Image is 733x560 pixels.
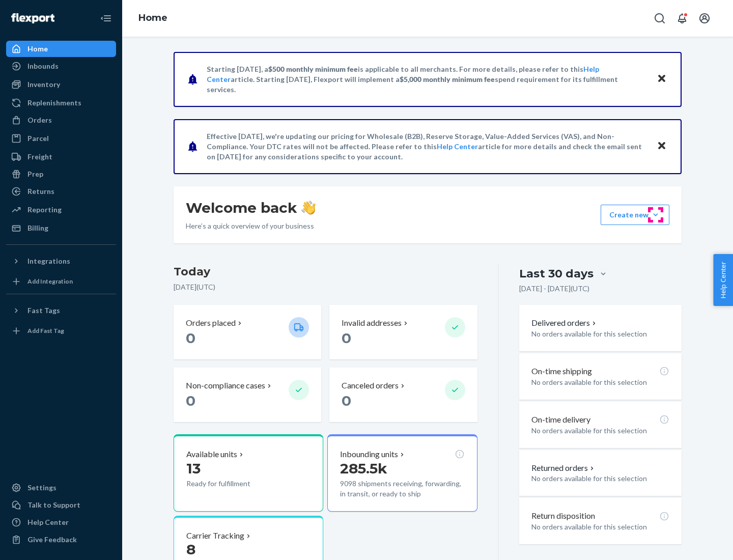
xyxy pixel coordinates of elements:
[342,329,351,347] span: 0
[6,166,116,182] a: Prep
[329,368,477,422] button: Canceled orders 0
[6,302,116,319] button: Fast Tags
[531,473,669,484] p: No orders available for this selection
[531,510,595,522] p: Return disposition
[174,368,321,422] button: Non-compliance cases 0
[186,380,265,391] p: Non-compliance cases
[186,479,280,489] p: Ready for fulfillment
[6,183,116,200] a: Returns
[342,317,402,329] p: Invalid addresses
[672,8,692,29] button: Open notifications
[186,460,201,477] span: 13
[27,256,70,266] div: Integrations
[327,434,477,512] button: Inbounding units285.5k9098 shipments receiving, forwarding, in transit, or ready to ship
[130,4,176,33] ol: breadcrumbs
[6,58,116,74] a: Inbounds
[27,79,60,90] div: Inventory
[531,377,669,387] p: No orders available for this selection
[601,205,669,225] button: Create new
[6,112,116,128] a: Orders
[174,305,321,359] button: Orders placed 0
[6,497,116,513] a: Talk to Support
[6,531,116,548] button: Give Feedback
[650,8,670,29] button: Open Search Box
[207,64,647,95] p: Starting [DATE], a is applicable to all merchants. For more details, please refer to this article...
[138,12,167,23] a: Home
[340,479,464,499] p: 9098 shipments receiving, forwarding, in transit, or ready to ship
[340,460,387,477] span: 285.5k
[342,380,399,391] p: Canceled orders
[437,142,478,151] a: Help Center
[186,221,316,231] p: Here’s a quick overview of your business
[27,535,77,545] div: Give Feedback
[207,131,647,162] p: Effective [DATE], we're updating our pricing for Wholesale (B2B), Reserve Storage, Value-Added Se...
[186,541,195,558] span: 8
[6,95,116,111] a: Replenishments
[6,76,116,93] a: Inventory
[6,253,116,269] button: Integrations
[400,75,495,83] span: $5,000 monthly minimum fee
[340,449,398,460] p: Inbounding units
[531,462,596,474] button: Returned orders
[27,186,54,197] div: Returns
[96,8,116,29] button: Close Navigation
[27,61,59,71] div: Inbounds
[27,205,62,215] div: Reporting
[27,115,52,125] div: Orders
[174,434,323,512] button: Available units13Ready for fulfillment
[329,305,477,359] button: Invalid addresses 0
[531,522,669,532] p: No orders available for this selection
[186,530,244,542] p: Carrier Tracking
[186,392,195,409] span: 0
[531,366,592,377] p: On-time shipping
[186,329,195,347] span: 0
[27,277,73,286] div: Add Integration
[531,426,669,436] p: No orders available for this selection
[6,202,116,218] a: Reporting
[27,500,80,510] div: Talk to Support
[531,329,669,339] p: No orders available for this selection
[27,133,49,144] div: Parcel
[27,223,48,233] div: Billing
[655,139,668,154] button: Close
[531,317,598,329] button: Delivered orders
[27,98,81,108] div: Replenishments
[186,449,237,460] p: Available units
[27,483,57,493] div: Settings
[186,199,316,217] h1: Welcome back
[6,273,116,290] a: Add Integration
[186,317,236,329] p: Orders placed
[27,305,60,316] div: Fast Tags
[11,13,54,23] img: Flexport logo
[519,266,594,282] div: Last 30 days
[531,414,590,426] p: On-time delivery
[174,282,477,292] p: [DATE] ( UTC )
[694,8,715,29] button: Open account menu
[27,326,64,335] div: Add Fast Tag
[27,517,69,527] div: Help Center
[6,220,116,236] a: Billing
[519,284,589,294] p: [DATE] - [DATE] ( UTC )
[6,514,116,530] a: Help Center
[655,72,668,87] button: Close
[27,169,43,179] div: Prep
[27,44,48,54] div: Home
[6,41,116,57] a: Home
[6,480,116,496] a: Settings
[301,201,316,215] img: hand-wave emoji
[6,323,116,339] a: Add Fast Tag
[6,130,116,147] a: Parcel
[27,152,52,162] div: Freight
[713,254,733,306] button: Help Center
[6,149,116,165] a: Freight
[342,392,351,409] span: 0
[268,65,358,73] span: $500 monthly minimum fee
[174,264,477,280] h3: Today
